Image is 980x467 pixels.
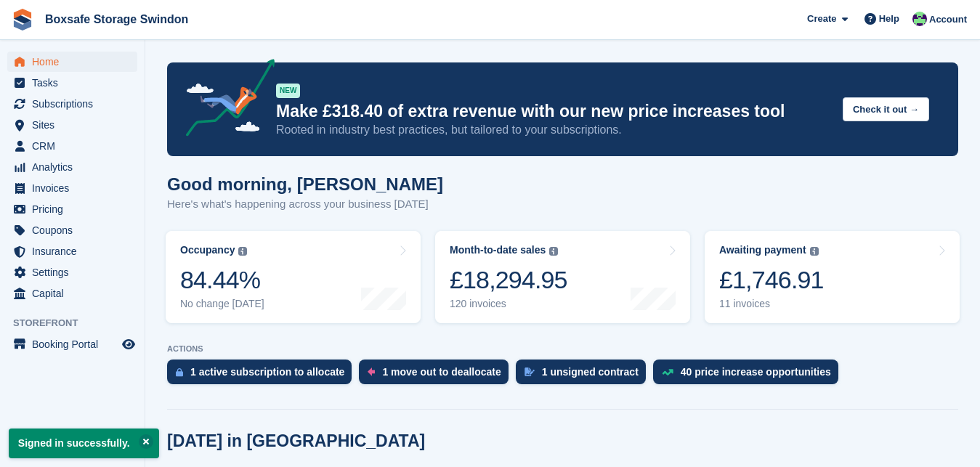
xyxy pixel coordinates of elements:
[276,122,831,138] p: Rooted in industry best practices, but tailored to your subscriptions.
[368,367,375,376] img: move_outs_to_deallocate_icon-f764333ba52eb49d3ac5e1228854f67142a1ed5810a6f6cc68b1a99e826820c5.svg
[719,298,824,310] div: 11 invoices
[174,59,275,142] img: price-adjustments-announcement-icon-8257ccfd72463d97f412b2fc003d46551f7dbcb40ab6d574587a9cd5c0d94...
[166,231,421,323] a: Occupancy 84.44% No change [DATE]
[382,366,501,378] div: 1 move out to deallocate
[32,52,119,72] span: Home
[7,73,137,93] a: menu
[359,360,515,391] a: 1 move out to deallocate
[32,334,119,354] span: Booking Portal
[167,174,443,194] h1: Good morning, [PERSON_NAME]
[32,220,119,240] span: Coupons
[810,247,819,256] img: icon-info-grey-7440780725fd019a000dd9b08b2336e03edf1995a4989e88bcd33f0948082b44.svg
[9,429,159,458] p: Signed in successfully.
[32,157,119,177] span: Analytics
[276,84,300,98] div: NEW
[13,316,145,330] span: Storefront
[32,115,119,135] span: Sites
[7,52,137,72] a: menu
[180,244,235,256] div: Occupancy
[7,157,137,177] a: menu
[176,367,183,377] img: active_subscription_to_allocate_icon-d502201f5373d7db506a760aba3b589e785aa758c864c3986d89f69b8ff3...
[7,220,137,240] a: menu
[450,265,567,295] div: £18,294.95
[32,94,119,114] span: Subscriptions
[719,265,824,295] div: £1,746.91
[705,231,960,323] a: Awaiting payment £1,746.91 11 invoices
[167,360,359,391] a: 1 active subscription to allocate
[7,334,137,354] a: menu
[807,12,836,26] span: Create
[7,241,137,261] a: menu
[276,101,831,122] p: Make £318.40 of extra revenue with our new price increases tool
[180,265,264,295] div: 84.44%
[32,178,119,198] span: Invoices
[516,360,653,391] a: 1 unsigned contract
[39,7,194,31] a: Boxsafe Storage Swindon
[450,244,546,256] div: Month-to-date sales
[32,283,119,304] span: Capital
[719,244,806,256] div: Awaiting payment
[238,247,247,256] img: icon-info-grey-7440780725fd019a000dd9b08b2336e03edf1995a4989e88bcd33f0948082b44.svg
[7,283,137,304] a: menu
[7,136,137,156] a: menu
[549,247,558,256] img: icon-info-grey-7440780725fd019a000dd9b08b2336e03edf1995a4989e88bcd33f0948082b44.svg
[843,97,929,121] button: Check it out →
[525,367,535,376] img: contract_signature_icon-13c848040528278c33f63329250d36e43548de30e8caae1d1a13099fd9432cc5.svg
[879,12,899,26] span: Help
[120,336,137,353] a: Preview store
[7,94,137,114] a: menu
[7,178,137,198] a: menu
[32,136,119,156] span: CRM
[7,199,137,219] a: menu
[653,360,846,391] a: 40 price increase opportunities
[32,73,119,93] span: Tasks
[435,231,690,323] a: Month-to-date sales £18,294.95 120 invoices
[681,366,831,378] div: 40 price increase opportunities
[167,431,425,451] h2: [DATE] in [GEOGRAPHIC_DATA]
[912,12,927,26] img: Kim Virabi
[180,298,264,310] div: No change [DATE]
[32,241,119,261] span: Insurance
[167,196,443,213] p: Here's what's happening across your business [DATE]
[7,115,137,135] a: menu
[929,12,967,27] span: Account
[32,262,119,283] span: Settings
[450,298,567,310] div: 120 invoices
[7,262,137,283] a: menu
[662,369,673,375] img: price_increase_opportunities-93ffe204e8149a01c8c9dc8f82e8f89637d9d84a8eef4429ea346261dce0b2c0.svg
[32,199,119,219] span: Pricing
[12,9,33,31] img: stora-icon-8386f47178a22dfd0bd8f6a31ec36ba5ce8667c1dd55bd0f319d3a0aa187defe.svg
[542,366,639,378] div: 1 unsigned contract
[167,344,958,354] p: ACTIONS
[190,366,344,378] div: 1 active subscription to allocate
